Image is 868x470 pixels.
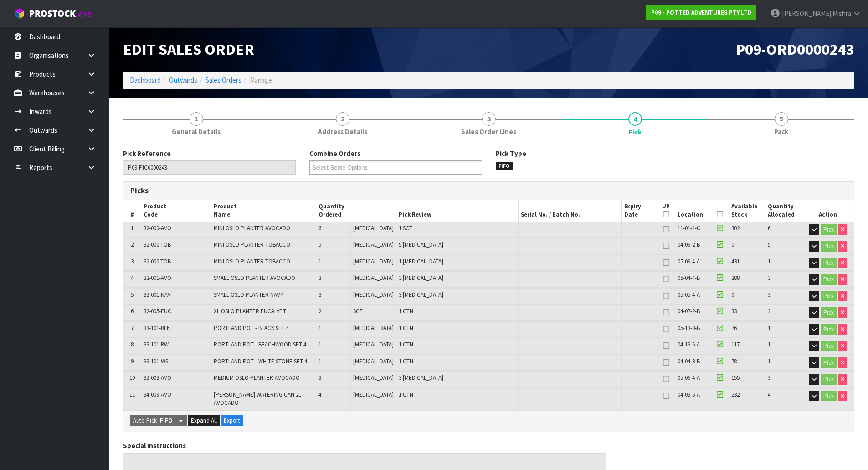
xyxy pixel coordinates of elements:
span: 0 [731,241,734,248]
span: FIFO [496,162,513,171]
span: Edit Sales Order [123,40,254,59]
span: 4 [628,112,642,126]
span: 33-101-BLK [144,324,170,332]
span: 4 [131,274,134,282]
button: Pick [821,341,837,351]
a: Sales Orders [205,76,241,84]
span: 5 [768,241,770,248]
img: cube-alt.png [14,8,25,19]
span: 1 [131,224,134,232]
span: 3 [318,274,321,282]
span: 1 [318,357,321,365]
span: [MEDICAL_DATA] [353,241,394,248]
span: 1 [768,357,770,365]
span: 0 [731,291,734,299]
span: SMALL OSLO PLANTER NAVY [214,291,283,299]
span: 05-13-3-B [678,324,700,332]
span: XL OSLO PLANTER EUCALYPT [214,307,286,315]
span: 1 [318,341,321,348]
span: 32-003-AVO [144,374,171,382]
span: 04-06-2-B [678,241,700,248]
span: Mishra [832,9,851,18]
span: Pick [629,127,642,137]
span: 3 [318,374,321,382]
span: 33 [731,307,737,315]
span: General Details [172,127,221,136]
th: Expiry Date [621,200,657,222]
h3: Picks [130,186,482,195]
span: 33-101-BW [144,341,169,348]
span: SMALL OSLO PLANTER AVOCADO [214,274,295,282]
span: [MEDICAL_DATA] [353,374,394,382]
span: 1 [768,258,770,265]
span: 1 CTN [399,357,413,365]
span: 1 [318,258,321,265]
span: 5 [318,241,321,248]
span: 32-000-AVO [144,224,171,232]
span: 2 [318,307,321,315]
span: 11-01-4-C [678,224,700,232]
span: SCT [353,307,363,315]
span: 1 [768,324,770,332]
span: 04-04-3-B [678,357,700,365]
span: 1 SCT [399,224,412,232]
a: P09 - POTTED ADVENTURES PTY LTD [646,5,756,20]
span: 431 [731,258,740,265]
span: [MEDICAL_DATA] [353,291,394,299]
span: MINI OSLO PLANTER TOBACCO [214,241,290,248]
span: 6 [318,224,321,232]
span: 32-001-AVO [144,274,171,282]
span: [MEDICAL_DATA] [353,324,394,332]
button: Pick [821,307,837,318]
a: Outwards [169,76,197,84]
span: 155 [731,374,740,382]
small: WMS [77,10,92,19]
th: Action [801,200,854,222]
a: Dashboard [130,76,161,84]
span: 4 [318,391,321,398]
span: 3 [MEDICAL_DATA] [399,374,443,382]
label: Pick Type [496,149,526,158]
span: 04-03-5-A [678,391,700,398]
span: 288 [731,274,740,282]
span: 5 [775,112,788,126]
button: Pick [821,357,837,368]
span: 3 [MEDICAL_DATA] [399,291,443,299]
span: 6 [768,224,770,232]
span: [PERSON_NAME] WATERING CAN 2L AVOCADO [214,391,301,407]
span: 232 [731,391,740,398]
span: 3 [768,374,770,382]
span: 33-101-WS [144,357,168,365]
th: Location [675,200,711,222]
button: Pick [821,224,837,235]
span: 3 [482,112,496,126]
label: Special Instructions [123,441,186,450]
button: Pick [821,258,837,269]
span: 7 [131,324,134,332]
span: MINI OSLO PLANTER TOBACCO [214,258,290,265]
span: 04-13-5-A [678,341,700,348]
button: Expand All [188,415,220,426]
span: [MEDICAL_DATA] [353,258,394,265]
span: ProStock [29,8,76,20]
span: 32-001-NAV [144,291,171,299]
span: 9 [131,357,134,365]
strong: FIFO [160,417,173,424]
span: Manage [250,76,272,84]
button: Export [221,415,243,426]
span: 2 [768,307,770,315]
span: [MEDICAL_DATA] [353,357,394,365]
span: 3 [131,258,134,265]
span: 1 CTN [399,324,413,332]
button: Pick [821,241,837,252]
span: 1 [MEDICAL_DATA] [399,258,443,265]
button: Pick [821,391,837,402]
span: 1 [768,341,770,348]
span: Address Details [318,127,367,136]
th: Serial No. / Batch No. [518,200,621,222]
span: 1 CTN [399,391,413,398]
button: Pick [821,324,837,335]
span: 1 CTN [399,341,413,348]
span: 2 [131,241,134,248]
span: 1 [190,112,203,126]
